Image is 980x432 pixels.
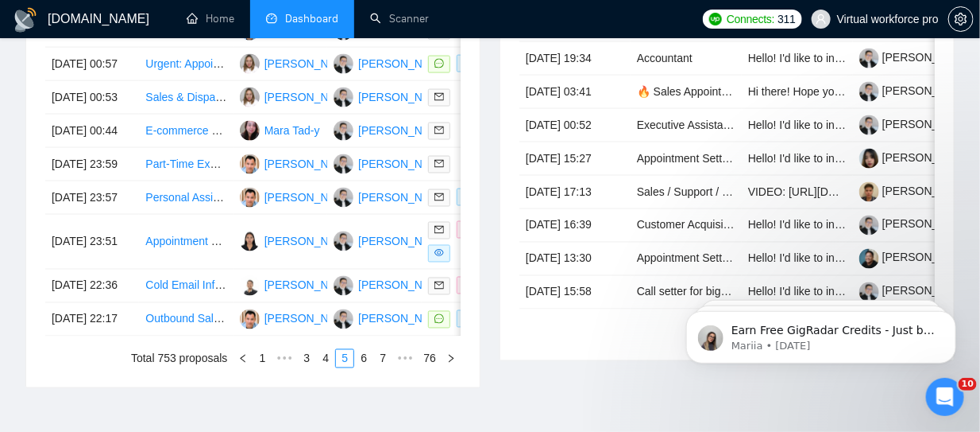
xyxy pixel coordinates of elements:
li: 3 [297,349,316,368]
td: [DATE] 15:27 [519,142,631,176]
span: mail [434,225,444,235]
button: setting [948,6,974,32]
img: J [240,188,260,208]
a: Appointment Setter for Cold Outreach in Social Media [637,152,901,165]
span: Connects: [727,10,774,28]
a: 5 [336,350,353,368]
span: 10 [959,378,977,391]
div: [PERSON_NAME] [PERSON_NAME] [358,310,544,328]
a: Cold Email Infrastructure Setup and Appointment Booking [145,279,430,292]
td: [DATE] 16:39 [519,209,631,243]
span: mail [434,193,444,202]
a: LB[PERSON_NAME] [PERSON_NAME] [334,278,544,291]
li: 7 [373,349,392,368]
span: ••• [392,349,418,368]
a: Urgent: Appointment Setter for 4-Day Blitz - $8/hr + $8/held demo + $40/sale - Start Trial [DATE] [145,57,618,70]
td: [DATE] 22:36 [45,270,139,303]
td: [DATE] 23:59 [45,148,139,181]
a: 4 [317,350,334,368]
span: left [238,354,248,364]
li: Total 753 proposals [131,349,227,368]
a: LB[PERSON_NAME] [PERSON_NAME] [334,56,544,69]
li: Previous Page [233,349,253,368]
div: [PERSON_NAME] [264,277,356,294]
img: LB [334,88,353,107]
span: setting [949,13,973,25]
a: 6 [355,350,372,368]
img: J [240,309,260,329]
td: [DATE] 00:52 [519,109,631,142]
td: [DATE] 23:57 [45,181,139,215]
li: Next Page [442,349,461,368]
span: mail [434,159,444,169]
span: dashboard [266,13,277,24]
img: CN [240,276,260,296]
span: 311 [777,10,795,28]
a: MTMara Tad-y [240,123,320,136]
img: LB [334,154,353,174]
td: [DATE] 22:17 [45,303,139,337]
a: J[PERSON_NAME] [240,312,356,325]
img: LB [334,121,353,141]
td: [DATE] 17:13 [519,176,631,209]
li: 1 [253,349,272,368]
p: Message from Mariia, sent 7w ago [69,61,274,76]
a: Executive Assistant, HR and Accountant [637,119,835,131]
a: Personal Assistant Needed [145,191,279,204]
img: c1AyKq6JICviXaEpkmdqJS9d0fu8cPtAjDADDsaqrL33dmlxerbgAEFrRdAYEnyeyq [859,115,879,135]
a: LB[PERSON_NAME] [PERSON_NAME] [334,90,544,103]
a: LB[PERSON_NAME] [PERSON_NAME] [334,312,544,325]
img: LB [334,54,353,74]
a: [PERSON_NAME] [859,185,974,197]
td: [DATE] 23:51 [45,215,139,270]
div: [PERSON_NAME] [PERSON_NAME] [358,155,544,173]
td: Urgent: Appointment Setter for 4-Day Blitz - $8/hr + $8/held demo + $40/sale - Start Trial Today [139,48,233,81]
a: AE[PERSON_NAME] [240,234,356,247]
a: Call setter for big-ticket B2B Sales [637,286,805,298]
td: Sales / Support / VA / Executive Assistant [631,176,742,209]
img: upwork-logo.png [709,13,722,25]
img: c1AyKq6JICviXaEpkmdqJS9d0fu8cPtAjDADDsaqrL33dmlxerbgAEFrRdAYEnyeyq [859,49,879,68]
a: CN[PERSON_NAME] [240,278,356,291]
button: left [233,349,253,368]
a: [PERSON_NAME] [859,251,974,264]
span: right [446,354,456,364]
a: Outbound Sales Caller for Staffing Agencies ([GEOGRAPHIC_DATA] Market) [145,313,526,325]
li: 5 [335,349,354,368]
a: 1 [253,350,271,368]
td: Outbound Sales Caller for Staffing Agencies (Canada Market) [139,303,233,337]
div: [PERSON_NAME] [264,155,356,173]
a: Sales & Dispatch Coordinator (Holiday Christmas Season) [145,91,433,103]
td: Executive Assistant, HR and Accountant [631,109,742,142]
a: homeHome [187,12,234,25]
span: user [816,14,827,25]
span: message [434,59,444,68]
td: [DATE] 15:58 [519,276,631,309]
li: 6 [354,349,373,368]
span: mail [434,126,444,135]
td: [DATE] 13:30 [519,243,631,276]
span: mail [434,281,444,290]
a: CR[PERSON_NAME] [PERSON_NAME] [240,56,450,69]
td: Appointment Setter for SEO Company (Cold Calling) (Lead List Provided) [139,215,233,270]
td: [DATE] 19:34 [519,42,631,76]
td: Sales & Dispatch Coordinator (Holiday Christmas Season) [139,81,233,115]
div: Mara Tad-y [264,122,320,139]
a: LB[PERSON_NAME] [PERSON_NAME] [334,234,544,247]
div: [PERSON_NAME] [PERSON_NAME] [358,55,544,72]
iframe: Intercom notifications message [662,278,980,389]
a: setting [948,13,974,25]
img: c1HCu36NcbSJd1fX8g7XHDrkjI8HGR-D5NWmvH1R9sMY2_4t1U9kllYFYzqCjrcYo0 [859,182,879,202]
a: LB[PERSON_NAME] [PERSON_NAME] [334,190,544,203]
a: Part-Time Executive Assistant [145,158,292,170]
img: LB [334,232,353,251]
li: Next 5 Pages [392,349,418,368]
a: LB[PERSON_NAME] [PERSON_NAME] [334,157,544,169]
td: Accountant [631,42,742,76]
div: [PERSON_NAME] [PERSON_NAME] [264,55,450,72]
td: 🔥 Sales Appointment Setter – Book Qualified Calls & Manage our Pipeline on GoHighLevel (GHL) [631,76,742,109]
a: searchScanner [370,12,429,25]
a: 76 [419,350,441,368]
span: Dashboard [285,12,338,25]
